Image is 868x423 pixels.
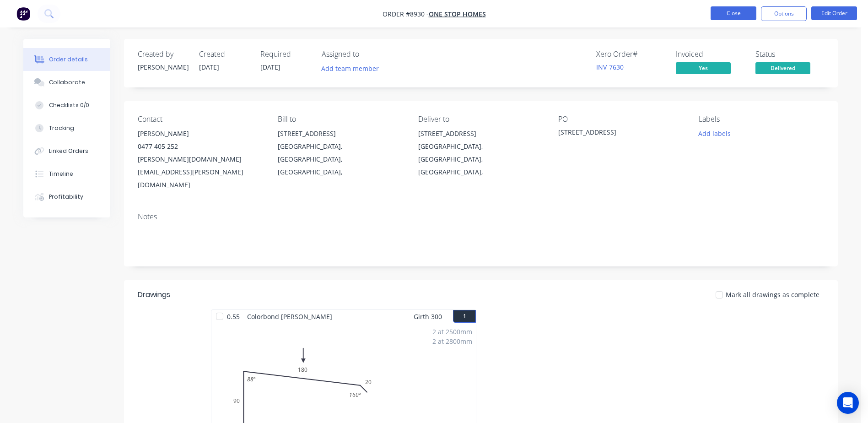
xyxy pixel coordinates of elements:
div: Labels [699,115,824,124]
button: Collaborate [23,71,110,94]
button: Options [761,6,807,21]
button: Delivered [755,62,810,76]
a: One Stop Homes [429,10,486,18]
div: PO [558,115,684,124]
div: Drawings [138,289,170,300]
div: [STREET_ADDRESS][GEOGRAPHIC_DATA], [GEOGRAPHIC_DATA], [GEOGRAPHIC_DATA], [278,127,403,179]
div: Collaborate [49,78,85,87]
button: Add labels [693,127,735,140]
span: [DATE] [260,63,280,71]
div: 2 at 2500mm [432,327,472,336]
span: [DATE] [199,63,219,71]
div: [STREET_ADDRESS] [278,127,403,140]
a: INV-7630 [596,63,624,71]
button: Add team member [317,62,384,75]
div: 2 at 2800mm [432,336,472,346]
button: Close [711,6,756,20]
div: Created by [138,50,188,59]
span: Delivered [755,62,810,74]
button: Timeline [23,163,110,185]
div: Deliver to [418,115,544,124]
div: Linked Orders [49,147,88,155]
button: Checklists 0/0 [23,94,110,117]
div: Assigned to [322,50,413,59]
div: Profitability [49,193,83,201]
div: [GEOGRAPHIC_DATA], [GEOGRAPHIC_DATA], [GEOGRAPHIC_DATA], [278,140,403,179]
div: Contact [138,115,263,124]
div: Invoiced [676,50,744,59]
div: [STREET_ADDRESS] [558,127,673,140]
div: Open Intercom Messenger [837,392,859,414]
div: Xero Order # [596,50,665,59]
div: Tracking [49,124,74,132]
button: Profitability [23,185,110,208]
div: [GEOGRAPHIC_DATA], [GEOGRAPHIC_DATA], [GEOGRAPHIC_DATA], [418,140,544,179]
button: Order details [23,48,110,71]
div: Order details [49,55,88,64]
span: Mark all drawings as complete [726,290,819,299]
div: Created [199,50,249,59]
div: Status [755,50,824,59]
div: [PERSON_NAME] [138,127,263,140]
button: Add team member [322,62,384,75]
span: Yes [676,62,731,74]
div: Checklists 0/0 [49,101,89,109]
div: Timeline [49,170,73,178]
div: Notes [138,212,824,221]
button: Edit Order [811,6,857,20]
div: [PERSON_NAME] [138,62,188,72]
span: Colorbond [PERSON_NAME] [243,310,336,323]
span: 0.55 [223,310,243,323]
div: [STREET_ADDRESS] [418,127,544,140]
div: [STREET_ADDRESS][GEOGRAPHIC_DATA], [GEOGRAPHIC_DATA], [GEOGRAPHIC_DATA], [418,127,544,179]
span: Girth 300 [414,310,442,323]
div: [PERSON_NAME][DOMAIN_NAME][EMAIL_ADDRESS][PERSON_NAME][DOMAIN_NAME] [138,153,263,191]
div: [PERSON_NAME]0477 405 252[PERSON_NAME][DOMAIN_NAME][EMAIL_ADDRESS][PERSON_NAME][DOMAIN_NAME] [138,127,263,191]
button: 1 [453,310,476,323]
img: Factory [16,7,30,21]
div: Bill to [278,115,403,124]
span: Order #8930 - [383,10,429,18]
button: Tracking [23,117,110,140]
button: Linked Orders [23,140,110,163]
div: 0477 405 252 [138,140,263,153]
div: Required [260,50,311,59]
